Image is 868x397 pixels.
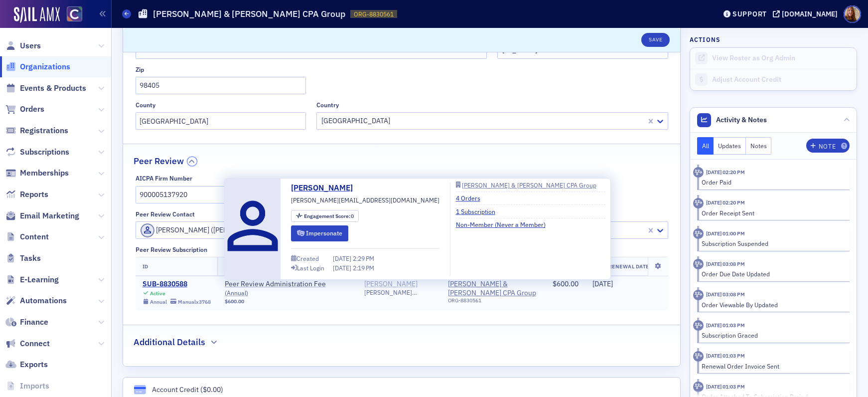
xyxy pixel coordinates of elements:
[225,280,350,297] span: Peer Review Administration Fee
[20,189,48,200] span: Reports
[5,189,48,200] a: Reports
[134,336,205,349] h2: Additional Details
[20,338,50,349] span: Connect
[819,144,836,149] div: Note
[60,6,82,23] a: View Homepage
[20,231,49,242] span: Content
[806,139,850,153] button: Note
[706,383,745,390] time: 1/7/2025 01:03 PM
[291,225,348,241] button: Impersonate
[296,256,319,261] div: Created
[712,75,852,84] div: Adjust Account Credit
[456,207,503,216] a: 1 Subscription
[304,213,354,219] div: 0
[14,7,60,23] a: SailAMX
[152,385,223,395] div: Account Credit ( )
[20,104,44,115] span: Orders
[693,320,704,331] div: Activity
[153,8,345,20] h1: [PERSON_NAME] & [PERSON_NAME] CPA Group
[690,69,857,90] a: Adjust Account Credit
[20,61,70,72] span: Organizations
[746,137,772,155] button: Notes
[844,5,861,23] span: Profile
[316,101,339,109] div: Country
[20,83,86,94] span: Events & Products
[5,210,79,221] a: Email Marketing
[641,33,670,47] button: Save
[5,231,49,242] a: Content
[136,101,155,109] div: County
[20,125,68,136] span: Registrations
[354,10,394,18] span: ORG-8830561
[178,299,211,305] div: Manual x3768
[20,274,59,285] span: E-Learning
[553,279,579,288] span: $600.00
[333,254,353,262] span: [DATE]
[5,147,69,158] a: Subscriptions
[702,239,843,248] div: Subscription Suspended
[714,137,746,155] button: Updates
[702,208,843,217] div: Order Receipt Sent
[773,10,841,17] button: [DOMAIN_NAME]
[20,359,48,370] span: Exports
[5,61,70,72] a: Organizations
[706,352,745,359] time: 1/7/2025 01:03 PM
[5,40,41,51] a: Users
[20,210,79,221] span: Email Marketing
[5,253,41,264] a: Tasks
[448,297,539,307] div: ORG-8830561
[592,263,649,270] span: Next Renewal Date
[706,260,745,267] time: 1/7/2025 03:08 PM
[150,290,165,297] div: Active
[456,194,488,202] a: 4 Orders
[5,83,86,94] a: Events & Products
[20,253,41,264] span: Tasks
[697,137,714,155] button: All
[5,168,69,179] a: Memberships
[136,210,195,218] div: Peer Review Contact
[143,280,211,289] a: SUB-8830588
[706,322,745,329] time: 1/7/2025 01:03 PM
[693,198,704,208] div: Activity
[782,9,838,18] div: [DOMAIN_NAME]
[462,183,596,188] div: [PERSON_NAME] & [PERSON_NAME] CPA Group
[20,295,67,306] span: Automations
[693,351,704,362] div: Activity
[143,263,148,270] span: ID
[5,338,50,349] a: Connect
[20,317,48,328] span: Finance
[136,66,144,73] div: Zip
[5,125,68,136] a: Registrations
[297,265,324,271] div: Last Login
[448,280,539,297] a: [PERSON_NAME] & [PERSON_NAME] CPA Group
[702,300,843,309] div: Order Viewable By Updated
[693,382,704,392] div: Activity
[141,223,644,237] div: [PERSON_NAME] ([PERSON_NAME][EMAIL_ADDRESS][DOMAIN_NAME])
[5,317,48,328] a: Finance
[20,40,41,51] span: Users
[456,220,553,229] a: Non-Member (Never a Member)
[67,6,82,22] img: SailAMX
[702,178,843,187] div: Order Paid
[693,228,704,239] div: Activity
[353,254,374,262] span: 2:29 PM
[364,289,434,296] span: [PERSON_NAME][EMAIL_ADDRESS][DOMAIN_NAME]
[353,264,374,272] span: 2:19 PM
[291,182,360,194] a: [PERSON_NAME]
[5,274,59,285] a: E-Learning
[134,155,184,168] h2: Peer Review
[706,291,745,298] time: 1/7/2025 03:08 PM
[136,175,192,182] div: AICPA Firm Number
[448,280,539,307] span: Hayes McColloch & Vickerman CPA Group
[364,280,418,289] a: [PERSON_NAME]
[706,199,745,206] time: 5/6/2025 02:20 PM
[716,115,767,125] span: Activity & Notes
[291,210,359,222] div: Engagement Score: 0
[693,167,704,178] div: Activity
[225,289,248,297] span: ( Annual )
[693,290,704,300] div: Activity
[706,169,745,176] time: 5/6/2025 02:20 PM
[592,279,613,288] span: [DATE]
